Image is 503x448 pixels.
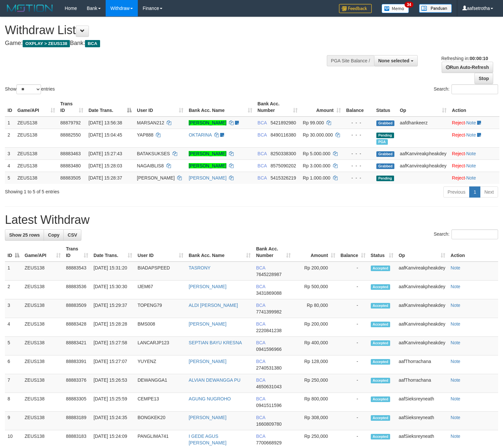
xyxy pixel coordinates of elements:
th: Amount: activate to sort column ascending [300,98,344,117]
span: Copy [48,232,59,238]
td: CEMPE13 [135,393,186,412]
td: · [449,172,499,184]
td: 3 [5,299,22,318]
th: Action [449,98,499,117]
td: - [338,262,368,281]
td: ZEUS138 [15,172,58,184]
a: Note [451,321,460,327]
img: Button%20Memo.svg [382,4,409,13]
span: 88879792 [60,120,81,125]
td: ZEUS138 [22,318,63,337]
td: IJEM67 [135,281,186,299]
td: - [338,299,368,318]
td: [DATE] 15:24:35 [91,412,135,430]
span: Rp 99.000 [303,120,324,125]
a: [PERSON_NAME] [189,120,226,125]
span: [DATE] 15:28:03 [89,163,122,168]
label: Search: [434,84,498,94]
img: Feedback.jpg [339,4,372,13]
span: Rp 3.000.000 [303,163,330,168]
th: Game/API: activate to sort column ascending [22,243,63,262]
td: [DATE] 15:27:58 [91,337,135,355]
td: 9 [5,412,22,430]
div: - - - [346,175,371,181]
td: BONGKEK20 [135,412,186,430]
button: None selected [374,55,418,66]
th: Bank Acc. Number: activate to sort column ascending [253,243,293,262]
a: Previous [443,186,470,198]
span: BCA [256,434,265,439]
span: BCA [256,265,265,270]
td: [DATE] 15:26:53 [91,374,135,393]
span: BCA [256,284,265,289]
a: Note [451,284,460,289]
span: BCA [85,40,100,47]
span: BCA [256,340,265,345]
th: ID: activate to sort column descending [5,243,22,262]
td: aafKanvireakpheakdey [396,337,448,355]
span: Accepted [371,378,390,383]
a: Copy [44,229,64,241]
td: ZEUS138 [22,262,63,281]
span: Grabbed [376,151,395,157]
td: ZEUS138 [22,299,63,318]
th: Game/API: activate to sort column ascending [15,98,58,117]
td: · [449,117,499,129]
img: MOTION_logo.png [5,3,55,13]
a: Note [451,303,460,308]
span: Show 25 rows [9,232,40,238]
div: Showing 1 to 5 of 5 entries [5,186,205,195]
a: Note [451,396,460,401]
td: aafKanvireakpheakdey [397,160,449,172]
a: Reject [452,151,465,156]
span: 88883480 [60,163,81,168]
a: Next [480,186,498,198]
span: Copy 8490116380 to clipboard [271,132,296,138]
td: LANCARJP123 [135,337,186,355]
td: Rp 400,000 [293,337,338,355]
span: Copy 5415326219 to clipboard [271,175,296,181]
a: TASRONY [189,265,211,270]
a: Note [451,434,460,439]
td: 88883376 [63,374,91,393]
span: Copy 7700668929 to clipboard [256,440,282,445]
td: aafThorrachana [396,374,448,393]
span: [DATE] 15:28:37 [89,175,122,181]
span: BCA [256,359,265,364]
a: Note [466,151,476,156]
a: Reject [452,175,465,181]
span: [DATE] 13:56:38 [89,120,122,125]
span: Pending [376,176,394,181]
span: MARSAN212 [137,120,164,125]
span: Accepted [371,266,390,271]
td: aafSieksreyneath [396,412,448,430]
div: - - - [346,132,371,138]
td: 88883428 [63,318,91,337]
span: BCA [256,377,265,383]
td: aafKanvireakpheakdey [396,262,448,281]
td: aafKanvireakpheakdey [396,318,448,337]
span: Copy 5421892980 to clipboard [271,120,296,125]
td: 5 [5,337,22,355]
span: CSV [68,232,77,238]
th: Action [448,243,498,262]
th: ID [5,98,15,117]
span: Marked by aafmaleo [376,139,388,145]
td: Rp 308,000 [293,412,338,430]
td: aafSieksreyneath [396,393,448,412]
span: BCA [256,303,265,308]
td: aafdhankeerz [397,117,449,129]
a: [PERSON_NAME] [189,359,226,364]
td: [DATE] 15:28:28 [91,318,135,337]
td: BMS008 [135,318,186,337]
span: Copy 8575090202 to clipboard [271,163,296,168]
th: Status: activate to sort column ascending [368,243,396,262]
span: Copy 1660809780 to clipboard [256,421,282,427]
a: Note [466,132,476,138]
span: Copy 8250338300 to clipboard [271,151,296,156]
td: aafThorrachana [396,355,448,374]
h1: Withdraw List [5,24,329,37]
span: Copy 0941596966 to clipboard [256,347,282,352]
h1: Latest Withdraw [5,213,498,226]
th: Balance: activate to sort column ascending [338,243,368,262]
